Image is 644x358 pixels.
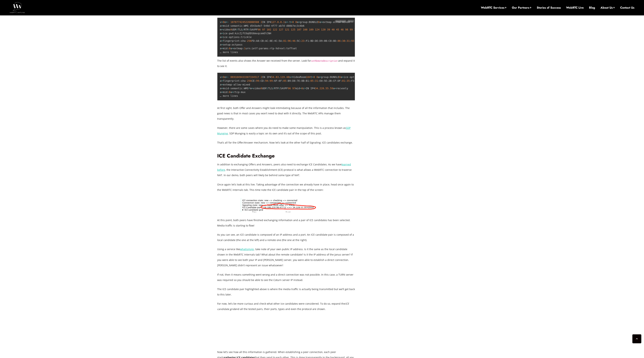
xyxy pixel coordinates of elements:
[221,76,223,78] span: =
[350,79,351,82] span: :
[292,87,295,90] span: 97
[244,47,245,50] span: 1
[481,6,506,10] a: WebRTC Services
[220,21,481,54] code: v o IN IP4 s t a group BUNDLE a extmap allow mixed a msid semantic WMS d543a4e7 549d 4f77 ab7d d8...
[217,247,355,268] p: Using a service like , take note of your own public IP address. Is it the same as the local candi...
[336,28,339,31] span: 45
[318,39,319,42] span: :
[280,76,289,78] span: 119.48
[265,79,268,82] span: 94
[264,79,265,82] span: :
[288,87,291,90] span: 96
[217,125,355,136] p: However, there are some cases where you do need to make some manipulation. This is a process know...
[342,79,345,82] span: 01
[230,43,232,46] span: :
[304,87,306,90] span: =
[271,76,279,78] span: 54.83
[303,28,307,31] span: 108
[332,39,333,42] span: :
[291,39,292,42] span: :
[279,28,283,31] span: 127
[309,28,313,31] span: 109
[237,28,238,31] span: /
[620,6,634,10] a: Contact Us
[283,39,286,42] span: 81
[221,28,223,31] span: =
[255,39,256,42] span: :
[321,28,325,31] span: 120
[273,79,274,82] span: :
[304,79,306,82] span: :
[338,39,341,42] span: 86
[301,39,304,42] span: 23
[351,39,354,42] span: 93
[286,79,288,82] span: :
[273,39,274,42] span: :
[240,91,241,94] span: -
[229,91,230,94] span: 0
[335,20,346,23] span: JavaScript
[324,87,325,90] span: .
[261,87,262,90] span: 9
[285,47,286,50] span: :
[332,28,335,31] span: 40
[242,24,244,27] span: :
[227,91,229,94] span: :
[354,28,359,31] span: 100
[221,83,223,86] span: =
[347,39,350,42] span: 31
[232,83,233,86] span: -
[217,182,355,193] p: Once again let’s look at this live. Taking advantage of the connection we already have in place, ...
[270,24,271,27] span: -
[336,39,337,42] span: :
[283,79,286,82] span: 05
[341,28,344,31] span: 46
[264,39,265,42] span: :
[217,218,355,228] p: At this point, both peers have finished exchanging information and a pair of ICE candidates has b...
[318,79,319,82] span: :
[315,79,318,82] span: 31
[279,87,280,90] span: /
[322,79,324,82] span: :
[221,24,223,27] span: =
[270,79,273,82] span: 99
[259,79,261,82] span: :
[233,32,235,35] span: :
[226,76,227,78] span: =
[223,76,224,78] span: 0
[280,21,285,23] span: 0.1
[317,76,318,78] span: 0
[262,28,265,31] span: 97
[249,28,250,31] span: /
[221,21,223,23] span: =
[512,6,531,10] a: Our Partners
[336,79,337,82] span: :
[221,32,223,35] span: =
[262,24,264,27] span: -
[354,39,356,42] span: :
[255,79,256,82] span: :
[241,83,242,86] span: -
[259,39,261,42] span: :
[267,28,271,31] span: 102
[315,28,319,31] span: 124
[217,126,351,135] a: SDP Munging
[291,76,292,78] span: =
[298,21,300,23] span: =
[268,79,270,82] span: :
[329,76,330,78] span: :
[277,79,279,82] span: :
[322,39,324,42] span: :
[321,21,322,23] span: =
[295,21,297,23] span: 0
[227,76,229,78] span: -
[223,21,224,23] span: 0
[335,87,336,90] span: =
[221,79,223,82] span: =
[301,87,303,90] span: 0
[318,21,319,23] span: 0
[227,47,229,50] span: :
[286,39,288,42] span: :
[295,39,297,42] span: :
[350,39,351,42] span: :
